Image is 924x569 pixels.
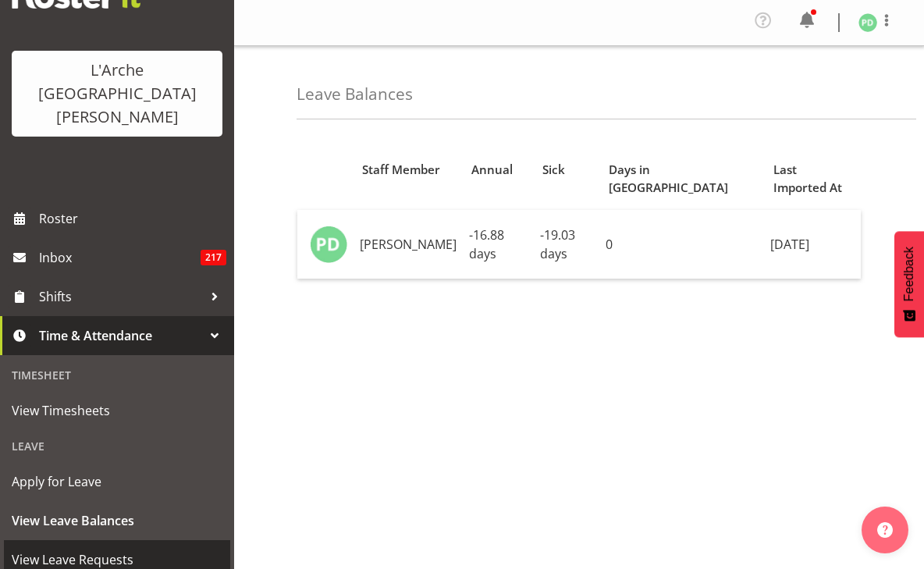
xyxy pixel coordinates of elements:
[27,59,207,129] div: L'Arche [GEOGRAPHIC_DATA][PERSON_NAME]
[858,13,877,32] img: pauline-denton80.jpg
[894,231,924,337] button: Feedback - Show survey
[4,391,230,430] a: View Timesheets
[540,226,575,262] span: -19.03 days
[471,161,524,179] div: Annual
[4,501,230,540] a: View Leave Balances
[362,161,453,179] div: Staff Member
[609,161,755,197] div: Days in [GEOGRAPHIC_DATA]
[310,226,347,263] img: pauline-denton80.jpg
[4,430,230,462] div: Leave
[12,399,222,422] span: View Timesheets
[469,226,504,262] span: -16.88 days
[4,359,230,391] div: Timesheet
[39,324,203,347] span: Time & Attendance
[12,509,222,532] span: View Leave Balances
[770,236,809,253] span: [DATE]
[354,210,463,279] td: [PERSON_NAME]
[902,247,916,301] span: Feedback
[39,285,203,308] span: Shifts
[39,246,201,269] span: Inbox
[39,207,226,230] span: Roster
[877,522,893,538] img: help-xxl-2.png
[297,85,413,103] h4: Leave Balances
[773,161,852,197] div: Last Imported At
[201,250,226,265] span: 217
[606,236,613,253] span: 0
[12,470,222,493] span: Apply for Leave
[4,462,230,501] a: Apply for Leave
[542,161,591,179] div: Sick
